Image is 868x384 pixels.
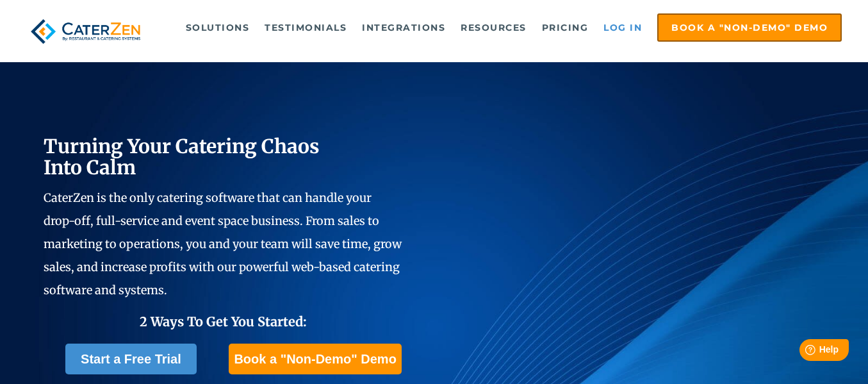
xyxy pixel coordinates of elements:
[536,15,595,40] a: Pricing
[754,334,854,370] iframe: Help widget launcher
[140,313,307,330] span: 2 Ways To Get You Started:
[179,15,256,40] a: Solutions
[165,13,842,42] div: Navigation Menu
[44,134,320,179] span: Turning Your Catering Chaos Into Calm
[258,15,353,40] a: Testimonials
[597,15,648,40] a: Log in
[356,15,452,40] a: Integrations
[229,344,401,374] a: Book a "Non-Demo" Demo
[657,13,842,42] a: Book a "Non-Demo" Demo
[65,344,197,374] a: Start a Free Trial
[26,13,145,49] img: caterzen
[454,15,533,40] a: Resources
[44,190,402,297] span: CaterZen is the only catering software that can handle your drop-off, full-service and event spac...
